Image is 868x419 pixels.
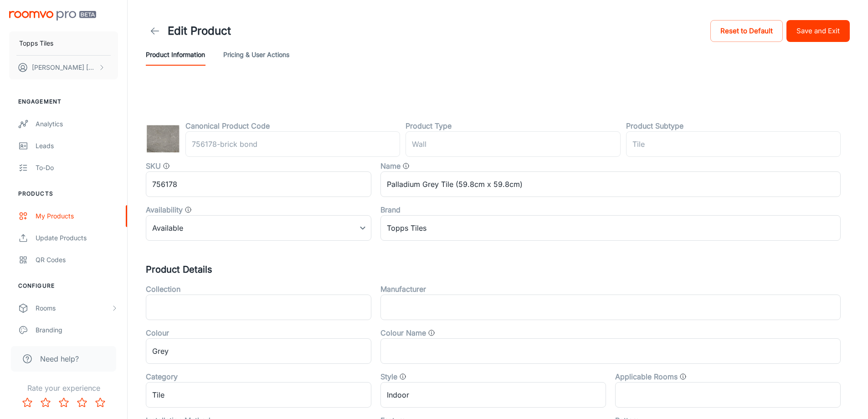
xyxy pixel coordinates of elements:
svg: Product name [402,162,410,170]
img: Palladium Grey Tile (59.8cm x 59.8cm) [146,122,180,156]
div: Update Products [36,233,118,243]
span: Need help? [40,353,79,364]
label: Product Subtype [626,120,683,131]
button: Product Information [146,44,205,66]
button: Save and Exit [786,20,850,42]
div: Available [146,215,371,241]
button: Rate 4 star [73,393,91,412]
button: Reset to Default [710,20,783,42]
svg: Product style, such as "Traditional" or "Minimalist" [399,373,406,380]
p: Topps Tiles [19,38,53,48]
button: Pricing & User Actions [223,44,289,66]
div: Rooms [36,303,111,313]
label: Canonical Product Code [185,120,270,131]
svg: SKU for the product [163,162,170,170]
h5: Product Details [146,263,850,276]
div: To-do [36,163,118,173]
button: Topps Tiles [9,31,118,55]
label: Collection [146,284,180,295]
label: SKU [146,160,161,171]
svg: The type of rooms this product can be applied to [679,373,687,380]
div: Analytics [36,119,118,129]
label: Applicable Rooms [615,371,678,382]
label: Availability [146,204,183,215]
svg: General colour categories. i.e Cloud, Eclipse, Gallery Opening [428,329,435,336]
label: Manufacturer [380,284,426,295]
label: Brand [380,204,401,215]
label: Product Type [406,120,452,131]
label: Colour [146,327,169,338]
button: Rate 3 star [55,393,73,412]
label: Style [380,371,397,382]
svg: Value that determines whether the product is available, discontinued, or out of stock [185,206,192,213]
div: Leads [36,141,118,151]
button: [PERSON_NAME] [PERSON_NAME] [9,56,118,79]
label: Name [380,160,401,171]
label: Category [146,371,178,382]
button: Rate 1 star [18,393,36,412]
h1: Edit Product [168,23,231,39]
div: QR Codes [36,255,118,265]
p: [PERSON_NAME] [PERSON_NAME] [32,62,96,72]
button: Rate 2 star [36,393,55,412]
div: My Products [36,211,118,221]
div: Branding [36,325,118,335]
p: Rate your experience [7,383,120,393]
img: Roomvo PRO Beta [9,11,96,21]
label: Colour Name [380,327,426,338]
button: Rate 5 star [91,393,109,412]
